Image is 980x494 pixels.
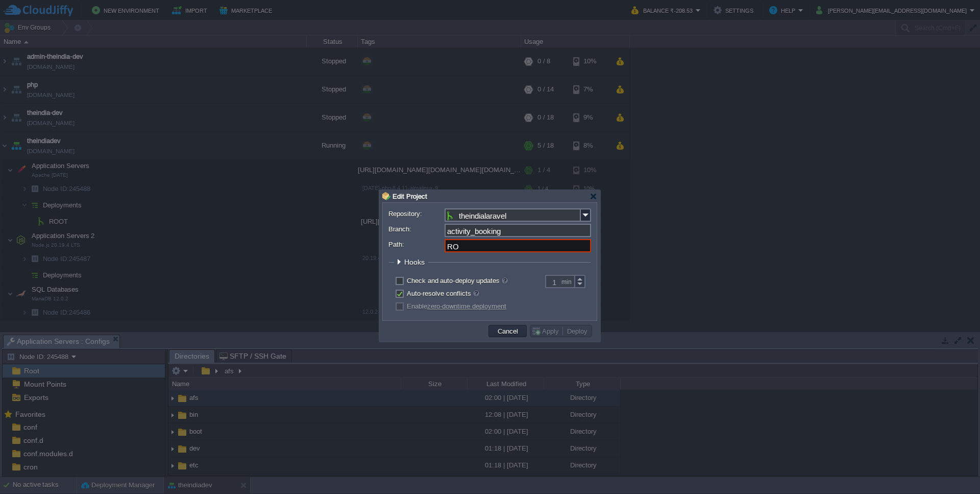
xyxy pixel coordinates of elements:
label: Branch: [388,224,444,234]
button: Deploy [564,326,591,336]
label: Enable [407,302,506,310]
label: Path: [388,239,444,250]
button: Apply [531,326,562,336]
a: zero-downtime deployment [427,302,506,310]
span: Edit Project [393,193,427,200]
button: Cancel [495,326,521,336]
label: Auto-resolve conflicts [407,290,479,297]
label: Check and auto-deploy updates [407,277,508,285]
div: min [561,275,574,288]
span: Hooks [404,258,427,266]
label: Repository: [388,208,444,219]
